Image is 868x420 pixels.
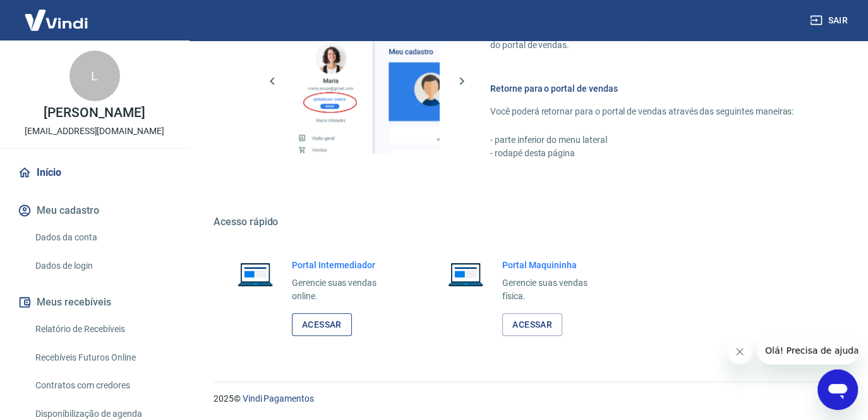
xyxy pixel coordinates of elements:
[30,373,174,398] a: Contratos com credores
[30,253,174,279] a: Dados de login
[30,345,174,371] a: Recebíveis Futuros Online
[502,276,612,303] p: Gerencie suas vendas física.
[214,392,838,405] p: 2025 ©
[727,339,752,364] iframe: Fechar mensagem
[30,225,174,250] a: Dados da conta
[25,125,164,138] p: [EMAIL_ADDRESS][DOMAIN_NAME]
[292,259,401,271] h6: Portal Intermediador
[439,259,492,289] img: Imagem de um notebook aberto
[229,259,282,289] img: Imagem de um notebook aberto
[214,216,838,228] h5: Acesso rápido
[294,8,440,154] img: Imagem da dashboard mostrando o botão de gerenciar conta na sidebar no lado esquerdo
[8,9,106,19] span: Olá! Precisa de ajuda?
[807,9,853,32] button: Sair
[490,105,807,118] p: Você poderá retornar para o portal de vendas através das seguintes maneiras:
[15,288,174,316] button: Meus recebíveis
[490,147,807,160] p: - rodapé desta página
[15,1,97,39] img: Vindi
[817,369,858,410] iframe: Botão para abrir a janela de mensagens
[502,313,562,337] a: Acessar
[757,337,858,364] iframe: Mensagem da empresa
[292,313,352,337] a: Acessar
[44,106,145,120] p: [PERSON_NAME]
[69,51,120,101] div: L
[15,159,174,187] a: Início
[30,316,174,342] a: Relatório de Recebíveis
[490,82,807,95] h6: Retorne para o portal de vendas
[292,276,401,303] p: Gerencie suas vendas online.
[243,393,314,404] a: Vindi Pagamentos
[490,133,807,147] p: - parte inferior do menu lateral
[15,197,174,225] button: Meu cadastro
[502,259,612,271] h6: Portal Maquininha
